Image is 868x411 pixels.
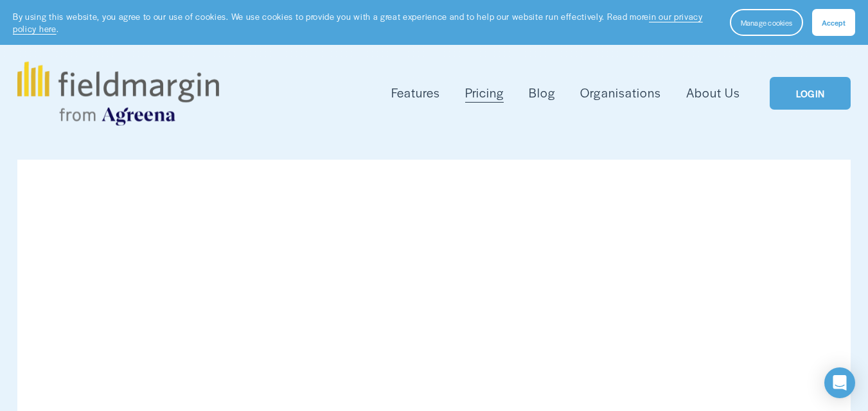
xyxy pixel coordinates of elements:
a: Pricing [465,83,504,103]
p: By using this website, you agree to our use of cookies. We use cookies to provide you with a grea... [13,10,717,35]
button: Accept [812,9,855,36]
span: Features [391,84,440,102]
span: Manage cookies [741,17,792,28]
a: Organisations [580,83,660,103]
a: Blog [529,83,555,103]
a: in our privacy policy here [13,10,703,35]
div: Open Intercom Messenger [824,367,855,398]
a: About Us [686,83,740,103]
img: fieldmargin.com [17,62,219,126]
a: folder dropdown [391,83,440,103]
button: Manage cookies [730,9,803,36]
span: Accept [822,17,846,28]
a: LOGIN [770,77,851,110]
